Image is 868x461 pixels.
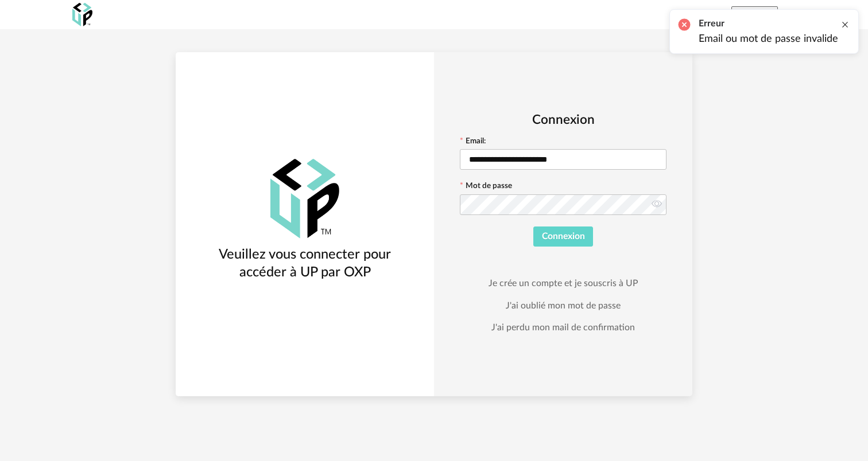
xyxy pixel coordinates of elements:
[699,18,838,30] h2: Erreur
[731,6,778,22] button: Souscrire
[783,8,796,21] img: fr
[699,33,838,45] li: Email ou mot de passe invalide
[460,182,512,193] label: Mot de passe
[506,300,621,311] a: J'ai oublié mon mot de passe
[489,278,638,289] a: Je crée un compte et je souscris à UP
[196,246,413,281] h3: Veuillez vous connecter pour accéder à UP par OXP
[533,226,594,247] button: Connexion
[491,322,635,333] a: J'ai perdu mon mail de confirmation
[72,3,92,26] img: OXP
[460,138,486,148] label: Email:
[542,232,585,241] span: Connexion
[270,159,339,239] img: OXP
[460,112,666,128] h2: Connexion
